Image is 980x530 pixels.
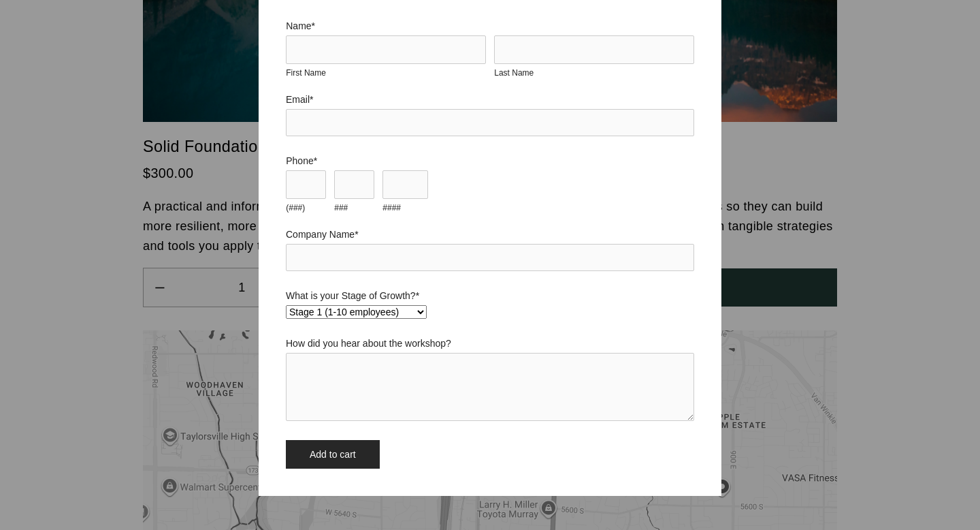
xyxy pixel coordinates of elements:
span: #### [382,203,401,213]
label: Company Name [286,229,694,240]
label: What is your Stage of Growth? [286,290,694,301]
label: Email [286,94,694,105]
span: ### [334,203,348,213]
input: Last Name [494,35,694,64]
label: How did you hear about the workshop? [286,338,694,349]
input: Add to cart [286,440,380,469]
input: (###) [286,170,326,199]
input: #### [382,170,428,199]
legend: Name [286,20,315,31]
span: (###) [286,203,305,213]
input: First Name [286,35,486,64]
legend: Phone [286,155,317,166]
input: ### [334,170,374,199]
span: Last Name [494,68,534,78]
span: First Name [286,68,326,78]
